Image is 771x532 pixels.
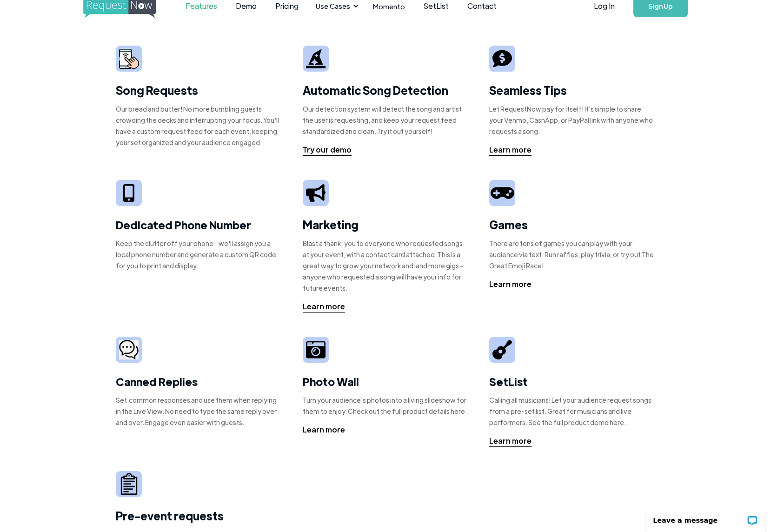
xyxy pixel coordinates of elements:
div: Blast a thank-you to everyone who requested songs at your event, with a contact card attached. Th... [303,238,469,293]
strong: Marketing [303,217,359,232]
strong: Canned Replies [116,374,198,389]
div: Try our demo [303,144,352,155]
iframe: LiveChat chat widget [640,503,771,532]
img: iphone [123,184,134,202]
div: Turn your audience's photos into a living slideshow for them to enjoy. Check out the full product... [303,394,469,417]
strong: Photo Wall [303,374,359,389]
a: Learn more [489,435,532,447]
strong: Games [489,217,528,232]
img: tip sign [492,49,512,68]
strong: Song Requests [116,83,198,97]
div: Use Cases [316,1,350,11]
strong: Seamless Tips [489,83,567,97]
div: Calling all musicians! Let your audience request songs from a pre-set list. Great for musicians a... [489,394,655,428]
img: camera icon [306,340,326,359]
img: camera icon [119,340,139,360]
img: video game [491,184,514,202]
strong: SetList [489,374,528,389]
a: Try our demo [303,144,352,156]
a: Learn more [489,279,532,290]
div: Keep the clutter off your phone - we'll assign you a local phone number and generate a custom QR ... [116,238,282,271]
img: wizard hat [306,49,326,68]
a: Learn more [489,144,532,156]
div: Learn more [489,144,532,155]
div: Let RequestNow pay for itself! It's simple to share your Venmo, CashApp, or PayPal link with anyo... [489,103,655,137]
strong: Automatic Song Detection [303,83,448,97]
div: Set common responses and use them when replying in the Live View. No need to type the same reply ... [116,394,282,428]
div: Learn more [489,279,532,290]
div: Learn more [303,424,345,435]
strong: Pre-event requests [116,508,224,523]
img: megaphone [306,184,326,201]
div: Our bread and butter! No more bumbling guests crowding the decks and interrupting your focus. You... [116,103,282,148]
a: Learn more [303,424,345,436]
div: There are tons of games you can play with your audience via text. Run raffles, play trivia, or tr... [489,238,655,271]
img: smarphone [119,49,139,69]
a: Learn more [303,301,345,313]
div: Our detection system will detect the song and artist the user is requesting, and keep your reques... [303,103,469,137]
strong: Dedicated Phone Number [116,217,251,232]
img: guitar [492,340,512,359]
